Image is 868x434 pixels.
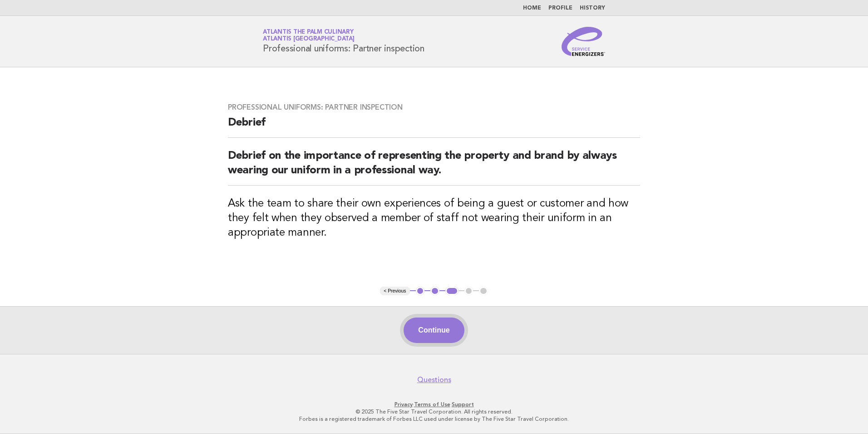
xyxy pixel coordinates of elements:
[445,287,459,296] button: 3
[156,401,712,408] p: · ·
[395,401,413,408] a: Privacy
[228,116,640,138] h2: Debrief
[263,29,355,42] a: Atlantis The Palm CulinaryAtlantis [GEOGRAPHIC_DATA]
[548,5,572,11] a: Profile
[523,5,541,11] a: Home
[452,401,474,408] a: Support
[416,287,425,296] button: 1
[380,287,409,296] button: < Previous
[414,401,450,408] a: Terms of Use
[430,287,439,296] button: 2
[263,36,355,42] span: Atlantis [GEOGRAPHIC_DATA]
[228,149,640,186] h2: Debrief on the importance of representing the property and brand by always wearing our uniform in...
[562,27,605,56] img: Service Energizers
[156,408,712,415] p: © 2025 The Five Star Travel Corporation. All rights reserved.
[417,375,451,384] a: Questions
[156,415,712,423] p: Forbes is a registered trademark of Forbes LLC used under license by The Five Star Travel Corpora...
[580,5,605,11] a: History
[263,30,424,53] h1: Professional uniforms: Partner inspection
[228,103,640,112] h3: Professional uniforms: Partner inspection
[228,197,640,240] h3: Ask the team to share their own experiences of being a guest or customer and how they felt when t...
[404,318,464,343] button: Continue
